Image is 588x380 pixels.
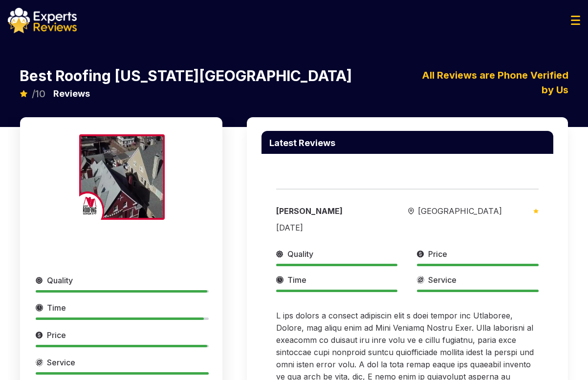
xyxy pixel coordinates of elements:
[417,248,424,260] img: slider icon
[20,68,352,83] p: Best Roofing [US_STATE][GEOGRAPHIC_DATA]
[47,329,66,341] span: Price
[428,274,457,286] span: Service
[571,16,580,25] img: Menu Icon
[287,274,306,286] span: Time
[36,329,43,341] img: slider icon
[36,302,43,314] img: slider icon
[428,248,447,260] span: Price
[287,248,313,260] span: Quality
[32,89,45,99] span: /10
[397,68,580,97] p: All Reviews are Phone Verified by Us
[276,205,381,217] div: [PERSON_NAME]
[533,209,539,213] img: slider icon
[47,274,73,286] span: Quality
[417,274,424,286] img: slider icon
[8,8,77,33] img: logo
[408,208,414,215] img: slider icon
[47,357,75,368] span: Service
[276,222,303,233] div: [DATE]
[79,134,165,220] img: expert image
[269,139,335,148] p: Latest Reviews
[36,274,43,286] img: slider icon
[47,302,66,314] span: Time
[276,248,283,260] img: slider icon
[53,87,90,101] p: Reviews
[276,274,283,286] img: slider icon
[36,357,43,368] img: slider icon
[418,205,502,217] span: [GEOGRAPHIC_DATA]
